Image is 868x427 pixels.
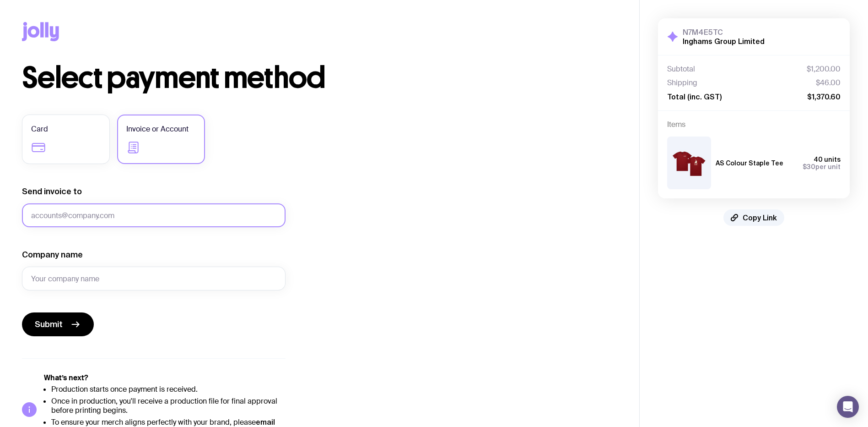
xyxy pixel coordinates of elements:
[22,186,82,197] label: Send invoice to
[51,397,286,415] li: Once in production, you'll receive a production file for final approval before printing begins.
[807,92,841,101] span: $1,370.60
[31,124,48,135] span: Card
[667,92,722,101] span: Total (inc. GST)
[44,373,286,383] h5: What’s next?
[667,78,697,88] span: Shipping
[683,27,765,37] h3: N7M4E5TC
[22,203,286,227] input: accounts@company.com
[814,156,841,163] span: 40 units
[126,124,189,135] span: Invoice or Account
[22,267,286,290] input: Your company name
[716,159,783,167] h3: AS Colour Staple Tee
[667,65,695,74] span: Subtotal
[22,312,94,336] button: Submit
[723,209,784,226] button: Copy Link
[837,396,859,418] div: Open Intercom Messenger
[816,78,841,88] span: $46.00
[743,213,777,222] span: Copy Link
[803,163,815,170] span: $30
[51,385,286,394] li: Production starts once payment is received.
[667,120,841,129] h4: Items
[683,37,765,46] h2: Inghams Group Limited
[807,65,841,74] span: $1,200.00
[35,319,63,330] span: Submit
[22,249,83,260] label: Company name
[803,163,841,170] span: per unit
[22,63,617,93] h1: Select payment method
